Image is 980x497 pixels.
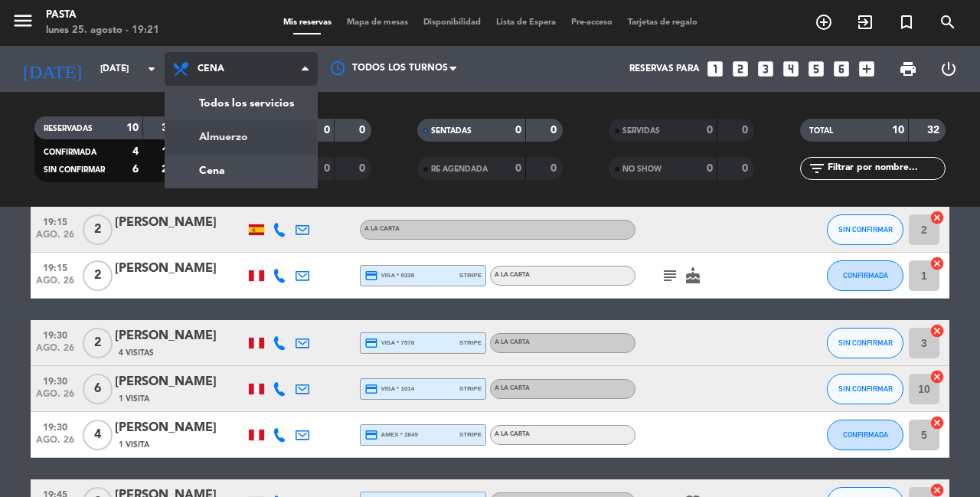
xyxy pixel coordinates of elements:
[707,163,713,174] strong: 0
[929,210,945,225] i: cancel
[115,418,245,438] div: [PERSON_NAME]
[495,272,530,278] span: A la carta
[36,417,74,435] span: 19:30
[928,46,969,92] div: LOG OUT
[620,18,705,27] span: Tarjetas de regalo
[165,154,317,188] a: Cena
[36,258,74,276] span: 19:15
[756,59,776,79] i: looks_3
[459,430,482,440] span: stripe
[459,384,482,394] span: stripe
[119,347,154,359] span: 4 Visitas
[11,9,34,38] button: menu
[495,339,530,345] span: A la carta
[939,13,957,31] i: search
[119,393,149,405] span: 1 Visita
[36,212,74,230] span: 19:15
[515,125,521,136] strong: 0
[364,382,378,396] i: credit_card
[661,266,679,285] i: subject
[684,266,702,285] i: cake
[364,269,378,283] i: credit_card
[459,270,482,280] span: stripe
[827,374,903,404] button: SIN CONFIRMAR
[929,369,945,384] i: cancel
[115,259,245,279] div: [PERSON_NAME]
[83,374,113,404] span: 6
[46,23,159,38] div: lunes 25. agosto - 19:21
[827,420,903,450] button: CONFIRMADA
[730,59,750,79] i: looks_two
[162,164,177,175] strong: 21
[563,18,620,27] span: Pre-acceso
[416,18,488,27] span: Disponibilidad
[11,52,93,86] i: [DATE]
[809,127,833,135] span: TOTAL
[897,13,916,31] i: turned_in_not
[488,18,563,27] span: Lista de Espera
[459,338,482,348] span: stripe
[364,428,378,442] i: credit_card
[198,64,224,74] span: Cena
[892,125,904,136] strong: 10
[827,214,903,245] button: SIN CONFIRMAR
[126,123,139,133] strong: 10
[622,127,660,135] span: SERVIDAS
[707,125,713,136] strong: 0
[827,328,903,358] button: SIN CONFIRMAR
[115,213,245,233] div: [PERSON_NAME]
[705,59,725,79] i: looks_one
[83,214,113,245] span: 2
[838,384,893,393] span: SIN CONFIRMAR
[36,371,74,389] span: 19:30
[115,372,245,392] div: [PERSON_NAME]
[364,382,414,396] span: visa * 1014
[742,125,751,136] strong: 0
[815,13,833,31] i: add_circle_outline
[36,343,74,361] span: ago. 26
[781,59,801,79] i: looks_4
[838,338,893,347] span: SIN CONFIRMAR
[36,276,74,293] span: ago. 26
[808,159,826,178] i: filter_list
[364,336,414,350] span: visa * 7578
[929,256,945,271] i: cancel
[46,8,159,23] div: Pasta
[324,125,330,136] strong: 0
[843,271,888,280] span: CONFIRMADA
[36,325,74,343] span: 19:30
[83,260,113,291] span: 2
[364,428,418,442] span: amex * 2849
[856,13,874,31] i: exit_to_app
[276,18,339,27] span: Mis reservas
[495,385,530,391] span: A la carta
[132,146,139,157] strong: 4
[827,260,903,291] button: CONFIRMADA
[629,64,700,74] span: Reservas para
[83,420,113,450] span: 4
[431,165,488,173] span: RE AGENDADA
[838,225,893,234] span: SIN CONFIRMAR
[515,163,521,174] strong: 0
[162,146,177,157] strong: 11
[929,415,945,430] i: cancel
[831,59,851,79] i: looks_6
[324,163,330,174] strong: 0
[83,328,113,358] span: 2
[359,125,368,136] strong: 0
[495,431,530,437] span: A la carta
[927,125,942,136] strong: 32
[44,149,96,156] span: CONFIRMADA
[364,226,400,232] span: A la carta
[550,163,560,174] strong: 0
[857,59,877,79] i: add_box
[899,60,917,78] span: print
[165,87,317,120] a: Todos los servicios
[119,439,149,451] span: 1 Visita
[115,326,245,346] div: [PERSON_NAME]
[339,18,416,27] span: Mapa de mesas
[622,165,661,173] span: NO SHOW
[165,120,317,154] a: Almuerzo
[36,435,74,453] span: ago. 26
[742,163,751,174] strong: 0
